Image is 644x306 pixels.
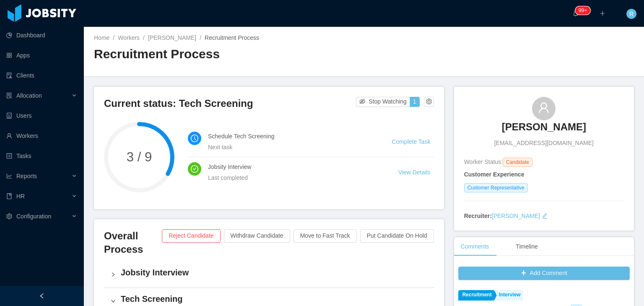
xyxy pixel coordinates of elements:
[458,290,494,301] a: Recruitment
[16,213,51,220] span: Configuration
[6,67,77,84] a: icon: auditClients
[94,46,364,63] h2: Recruitment Process
[464,158,503,165] span: Worker Status:
[162,229,220,243] button: Reject Candidate
[492,213,540,219] a: [PERSON_NAME]
[6,107,77,124] a: icon: robotUsers
[6,47,77,64] a: icon: appstoreApps
[509,237,544,256] div: Timeline
[538,102,550,114] i: icon: user
[208,132,371,141] h4: Schedule Tech Screening
[208,143,371,152] div: Next task
[16,173,37,179] span: Reports
[6,193,12,199] i: icon: book
[111,298,116,303] i: icon: right
[208,162,378,171] h4: Jobsity Interview
[16,193,25,200] span: HR
[495,290,523,301] a: Interview
[205,34,259,41] span: Recruitment Process
[143,34,145,41] span: /
[398,169,431,176] a: View Details
[104,150,174,163] span: 3 / 9
[111,272,116,277] i: icon: right
[113,34,114,41] span: /
[148,34,196,41] a: [PERSON_NAME]
[356,97,410,107] button: icon: eye-invisibleStop Watching
[16,92,42,99] span: Allocation
[6,127,77,144] a: icon: userWorkers
[464,183,528,192] span: Customer Representative
[464,171,525,178] strong: Customer Experience
[392,138,430,145] a: Complete Task
[360,229,434,243] button: Put Candidate On Hold
[121,293,427,305] h4: Tech Screening
[503,158,532,167] span: Candidate
[94,34,109,41] a: Home
[410,97,420,107] button: 1
[6,148,77,164] a: icon: profileTasks
[6,93,12,99] i: icon: solution
[502,120,586,134] h3: [PERSON_NAME]
[573,10,579,16] i: icon: bell
[191,165,198,173] i: icon: check-circle
[6,173,12,179] i: icon: line-chart
[104,97,356,110] h3: Current status: Tech Screening
[494,139,594,148] span: [EMAIL_ADDRESS][DOMAIN_NAME]
[600,10,605,16] i: icon: plus
[208,173,378,182] div: Last completed
[104,229,162,257] h3: Overall Process
[542,213,548,219] i: icon: edit
[6,213,12,219] i: icon: setting
[454,237,496,256] div: Comments
[121,267,427,278] h4: Jobsity Interview
[575,6,590,15] sup: 231
[104,262,434,288] div: icon: rightJobsity Interview
[424,97,434,107] button: icon: setting
[502,120,586,139] a: [PERSON_NAME]
[200,34,201,41] span: /
[6,27,77,44] a: icon: pie-chartDashboard
[118,34,140,41] a: Workers
[464,213,492,219] strong: Recruiter:
[224,229,290,243] button: Withdraw Candidate
[191,135,198,142] i: icon: clock-circle
[293,229,357,243] button: Move to Fast Track
[458,267,630,280] button: icon: plusAdd Comment
[629,9,634,19] span: R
